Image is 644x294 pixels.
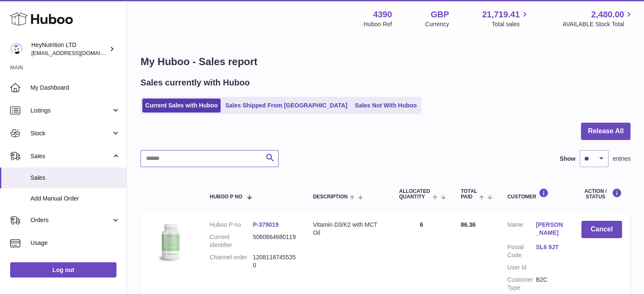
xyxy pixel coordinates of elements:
[253,221,279,228] a: P-379019
[591,9,624,20] span: 2,480.00
[141,77,250,88] h2: Sales currently with Huboo
[399,189,430,200] span: ALLOCATED Quantity
[10,43,23,55] img: info@heynutrition.com
[30,129,111,137] span: Stock
[507,243,536,259] dt: Postal Code
[253,233,296,249] dd: 5060864680119
[507,276,536,292] dt: Customer Type
[210,221,253,229] dt: Huboo P no
[364,20,392,28] div: Huboo Ref
[492,20,529,28] span: Total sales
[352,99,420,113] a: Sales Not With Huboo
[31,49,124,56] span: [EMAIL_ADDRESS][DOMAIN_NAME]
[581,221,622,238] button: Cancel
[461,221,475,228] span: 86.36
[30,84,120,92] span: My Dashboard
[507,188,564,200] div: Customer
[581,123,630,140] button: Release All
[149,221,191,263] img: 43901725566257.jpg
[536,243,564,251] a: SL6 9JT
[10,262,116,278] a: Log out
[313,194,348,200] span: Description
[581,188,622,200] div: Action / Status
[562,9,634,28] a: 2,480.00 AVAILABLE Stock Total
[507,264,536,272] dt: User Id
[461,189,477,200] span: Total paid
[31,41,108,57] div: HeyNutrition LTD
[30,152,111,160] span: Sales
[30,195,120,203] span: Add Manual Order
[507,221,536,239] dt: Name
[30,174,120,182] span: Sales
[313,221,382,237] div: Vitamin D3/K2 with MCT Oil
[30,216,111,224] span: Orders
[30,239,120,247] span: Usage
[222,99,350,113] a: Sales Shipped From [GEOGRAPHIC_DATA]
[431,9,449,20] strong: GBP
[560,155,575,163] label: Show
[482,9,529,28] a: 21,719.41 Total sales
[210,233,253,249] dt: Current identifier
[536,276,564,292] dd: B2C
[562,20,634,28] span: AVAILABLE Stock Total
[613,155,630,163] span: entries
[210,253,253,269] dt: Channel order
[536,221,564,237] a: [PERSON_NAME]
[425,20,449,28] div: Currency
[142,99,221,113] a: Current Sales with Huboo
[210,194,242,200] span: Huboo P no
[373,9,392,20] strong: 4390
[30,107,111,115] span: Listings
[141,55,630,69] h1: My Huboo - Sales report
[253,253,296,269] dd: 12081187455350
[482,9,520,20] span: 21,719.41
